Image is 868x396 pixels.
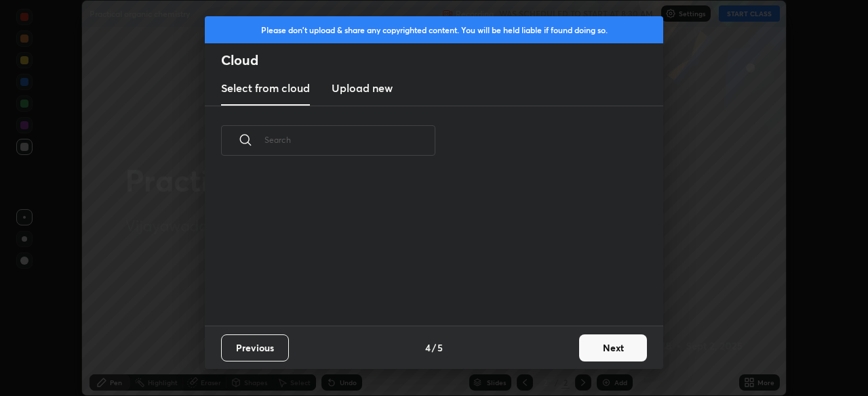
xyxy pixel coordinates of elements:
button: Previous [221,334,289,361]
h4: / [432,340,436,355]
h3: Select from cloud [221,80,310,96]
h4: 5 [437,340,443,355]
button: Next [579,334,647,361]
div: grid [205,171,647,326]
h4: 4 [425,340,431,355]
h2: Cloud [221,51,663,69]
div: Please don't upload & share any copyrighted content. You will be held liable if found doing so. [205,16,663,43]
input: Search [264,111,435,169]
h3: Upload new [332,80,393,96]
